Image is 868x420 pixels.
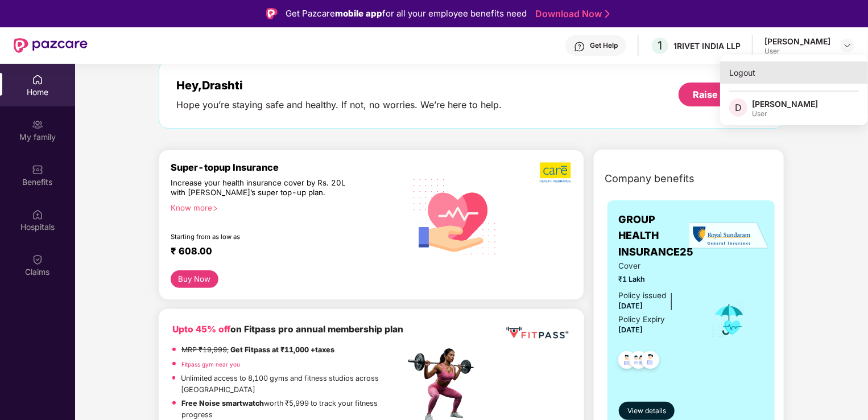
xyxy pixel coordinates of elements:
img: icon [711,300,748,338]
div: User [764,47,830,56]
div: Get Pazcare for all your employee benefits need [286,7,527,20]
img: Stroke [605,8,610,20]
a: Download Now [535,8,606,20]
img: svg+xml;base64,PHN2ZyB4bWxucz0iaHR0cDovL3d3dy53My5vcmcvMjAwMC9zdmciIHdpZHRoPSI0OC45NDMiIGhlaWdodD... [613,348,641,376]
span: right [212,205,218,212]
img: b5dec4f62d2307b9de63beb79f102df3.png [540,162,572,183]
img: svg+xml;base64,PHN2ZyB4bWxucz0iaHR0cDovL3d3dy53My5vcmcvMjAwMC9zdmciIHdpZHRoPSI0OC45MTUiIGhlaWdodD... [625,348,653,376]
div: Hope you’re staying safe and healthy. If not, no worries. We’re here to help. [176,99,502,111]
span: View details [627,406,666,417]
span: D [735,101,742,114]
img: svg+xml;base64,PHN2ZyB4bWxucz0iaHR0cDovL3d3dy53My5vcmcvMjAwMC9zdmciIHdpZHRoPSI0OC45NDMiIGhlaWdodD... [636,348,664,376]
img: svg+xml;base64,PHN2ZyB4bWxucz0iaHR0cDovL3d3dy53My5vcmcvMjAwMC9zdmciIHhtbG5zOnhsaW5rPSJodHRwOi8vd3... [405,165,505,267]
span: GROUP HEALTH INSURANCE25 [619,212,696,260]
strong: Free Noise smartwatch [181,399,264,407]
span: 1 [658,39,663,52]
div: Get Help [590,41,618,50]
div: Super-topup Insurance [171,162,405,173]
div: ₹ 608.00 [171,245,394,259]
span: Company benefits [605,171,695,187]
img: New Pazcare Logo [14,38,88,53]
img: svg+xml;base64,PHN2ZyBpZD0iQmVuZWZpdHMiIHhtbG5zPSJodHRwOi8vd3d3LnczLm9yZy8yMDAwL3N2ZyIgd2lkdGg9Ij... [32,164,43,175]
img: svg+xml;base64,PHN2ZyBpZD0iSGVscC0zMngzMiIgeG1sbnM9Imh0dHA6Ly93d3cudzMub3JnLzIwMDAvc3ZnIiB3aWR0aD... [574,41,585,52]
b: Upto 45% off [172,324,230,335]
div: Raise a claim [693,88,753,101]
img: Logo [266,8,278,19]
a: Fitpass gym near you [181,361,240,368]
del: MRP ₹19,999, [181,345,229,354]
img: svg+xml;base64,PHN2ZyBpZD0iQ2xhaW0iIHhtbG5zPSJodHRwOi8vd3d3LnczLm9yZy8yMDAwL3N2ZyIgd2lkdGg9IjIwIi... [32,254,43,265]
div: Policy issued [619,290,667,302]
div: Starting from as low as [171,233,357,241]
p: Unlimited access to 8,100 gyms and fitness studios across [GEOGRAPHIC_DATA] [181,373,404,396]
b: on Fitpass pro annual membership plan [172,324,403,335]
span: [DATE] [619,326,643,334]
div: Policy Expiry [619,314,666,326]
div: 1RIVET INDIA LLP [673,40,741,51]
div: User [752,109,818,118]
strong: Get Fitpass at ₹11,000 +taxes [230,345,334,354]
div: [PERSON_NAME] [752,98,818,109]
div: Increase your health insurance cover by Rs. 20L with [PERSON_NAME]’s super top-up plan. [171,178,356,198]
img: svg+xml;base64,PHN2ZyBpZD0iRHJvcGRvd24tMzJ4MzIiIHhtbG5zPSJodHRwOi8vd3d3LnczLm9yZy8yMDAwL3N2ZyIgd2... [843,41,852,50]
div: Logout [720,61,868,84]
img: svg+xml;base64,PHN2ZyBpZD0iSG9tZSIgeG1sbnM9Imh0dHA6Ly93d3cudzMub3JnLzIwMDAvc3ZnIiB3aWR0aD0iMjAiIG... [32,74,43,85]
div: [PERSON_NAME] [764,36,830,47]
img: insurerLogo [689,222,769,250]
img: fppp.png [504,323,571,343]
button: Buy Now [171,270,218,288]
img: svg+xml;base64,PHN2ZyB3aWR0aD0iMjAiIGhlaWdodD0iMjAiIHZpZXdCb3g9IjAgMCAyMCAyMCIgZmlsbD0ibm9uZSIgeG... [32,119,43,130]
strong: mobile app [335,8,382,19]
span: [DATE] [619,302,643,310]
span: ₹1 Lakh [619,274,696,285]
div: Hey, Drashti [176,79,502,92]
button: View details [619,402,675,420]
div: Know more [171,203,398,211]
span: Cover [619,260,696,272]
img: svg+xml;base64,PHN2ZyBpZD0iSG9zcGl0YWxzIiB4bWxucz0iaHR0cDovL3d3dy53My5vcmcvMjAwMC9zdmciIHdpZHRoPS... [32,209,43,220]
